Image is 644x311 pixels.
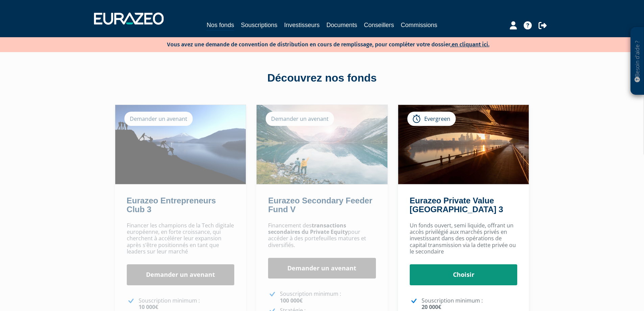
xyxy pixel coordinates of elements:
[94,13,164,25] img: 1732889491-logotype_eurazeo_blanc_rvb.png
[127,222,235,255] p: Financer les champions de la Tech digitale européenne, en forte croissance, qui cherchent à accél...
[115,105,246,184] img: Eurazeo Entrepreneurs Club 3
[452,41,490,48] a: en cliquant ici.
[127,196,216,214] a: Eurazeo Entrepreneurs Club 3
[127,264,235,285] a: Demander un avenant
[241,20,277,30] a: Souscriptions
[268,258,376,279] a: Demander un avenant
[268,222,376,248] p: Financement des pour accéder à des portefeuilles matures et diversifiés.
[139,303,158,311] strong: 10 000€
[398,105,529,184] img: Eurazeo Private Value Europe 3
[266,112,334,126] div: Demander un avenant
[280,297,303,304] strong: 100 000€
[401,20,437,30] a: Commissions
[410,264,518,285] a: Choisir
[268,196,372,214] a: Eurazeo Secondary Feeder Fund V
[410,196,503,214] a: Eurazeo Private Value [GEOGRAPHIC_DATA] 3
[422,303,441,311] strong: 20 000€
[207,20,234,31] a: Nos fonds
[124,112,193,126] div: Demander un avenant
[257,105,387,184] img: Eurazeo Secondary Feeder Fund V
[327,20,357,30] a: Documents
[284,20,319,30] a: Investisseurs
[407,112,456,126] div: Evergreen
[422,297,518,310] p: Souscription minimum :
[139,297,235,310] p: Souscription minimum :
[364,20,394,30] a: Conseillers
[634,31,641,92] p: Besoin d'aide ?
[129,70,515,86] div: Découvrez nos fonds
[268,222,348,236] strong: transactions secondaires du Private Equity
[280,291,376,304] p: Souscription minimum :
[147,39,490,49] p: Vous avez une demande de convention de distribution en cours de remplissage, pour compléter votre...
[410,222,518,255] p: Un fonds ouvert, semi liquide, offrant un accès privilégié aux marchés privés en investissant dan...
